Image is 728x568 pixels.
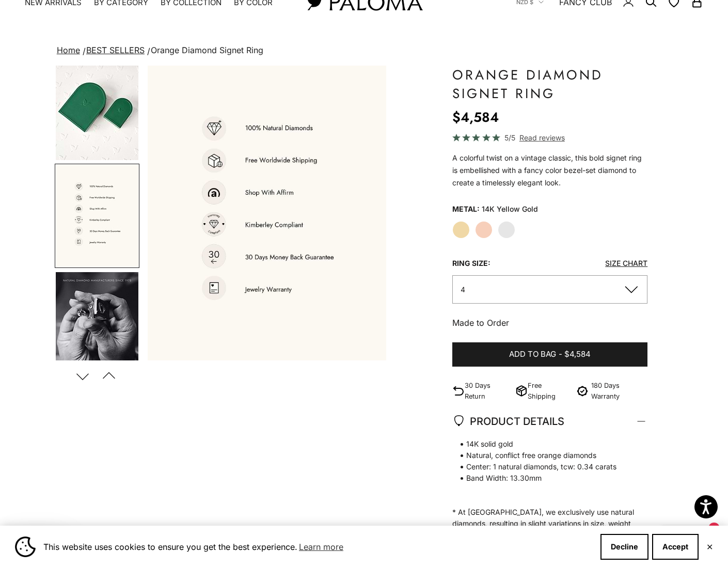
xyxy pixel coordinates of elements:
[56,272,138,374] img: #YellowGold #WhiteGold #RoseGold
[55,43,674,58] nav: breadcrumbs
[148,66,386,360] div: Item 15 of 16
[452,472,637,484] span: Band Width: 13.30mm
[56,58,138,160] img: #YellowGold #WhiteGold #RoseGold
[452,107,499,128] sale-price: $4,584
[452,152,647,189] p: A colorful twist on a vintage classic, this bold signet ring is embellished with a fancy color be...
[461,285,465,294] span: 4
[452,413,564,430] span: PRODUCT DETAILS
[86,45,145,55] a: BEST SELLERS
[452,342,647,367] button: Add to bag-$4,584
[452,275,647,304] button: 4
[55,271,139,375] button: Go to item 16
[15,537,36,557] img: Cookie banner
[55,57,139,161] button: Go to item 14
[452,316,647,329] p: Made to Order
[452,438,637,541] p: * At [GEOGRAPHIC_DATA], we exclusively use natural diamonds, resulting in slight variations in si...
[504,132,515,144] span: 5/5
[56,165,138,267] img: #YellowGold #WhiteGold #RoseGold
[706,544,713,550] button: Close
[591,380,647,402] p: 180 Days Warranty
[297,539,345,555] a: Learn more
[55,164,139,268] button: Go to item 15
[519,132,565,144] span: Read reviews
[43,539,592,555] span: This website uses cookies to ensure you get the best experience.
[452,256,490,271] legend: Ring Size:
[452,450,637,461] span: Natural, conflict free orange diamonds
[652,534,699,560] button: Accept
[452,132,647,144] a: 5/5 Read reviews
[452,66,647,103] h1: Orange Diamond Signet Ring
[465,380,511,402] p: 30 Days Return
[509,348,556,361] span: Add to bag
[57,45,80,55] a: Home
[528,380,569,402] p: Free Shipping
[452,402,647,440] summary: PRODUCT DETAILS
[151,45,263,55] span: Orange Diamond Signet Ring
[482,201,538,217] variant-option-value: 14K Yellow Gold
[452,438,637,450] span: 14K solid gold
[605,259,647,267] a: Size Chart
[148,66,386,360] img: #YellowGold #WhiteGold #RoseGold
[564,348,591,361] span: $4,584
[600,534,648,560] button: Decline
[452,461,637,472] span: Center: 1 natural diamonds, tcw: 0.34 carats
[452,201,480,217] legend: Metal:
